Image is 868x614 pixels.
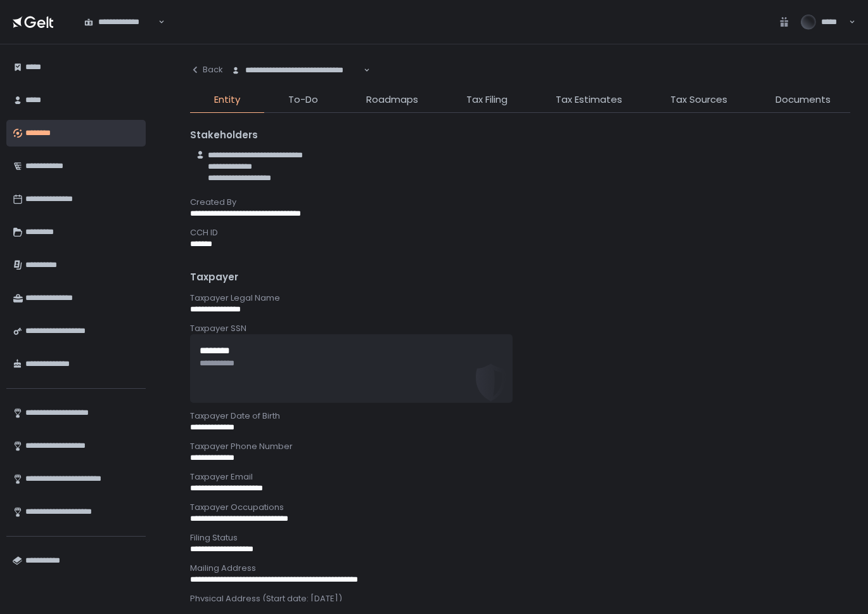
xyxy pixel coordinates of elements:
div: Created By [190,197,850,208]
div: Physical Address (Start date: [DATE]) [190,593,850,604]
div: Mailing Address [190,563,850,574]
div: Taxpayer [190,270,850,285]
span: Tax Filing [466,93,507,107]
span: Entity [214,93,240,107]
div: Filing Status [190,532,850,544]
span: Tax Sources [670,93,727,107]
div: Back [190,64,223,75]
span: Roadmaps [366,93,418,107]
div: Search for option [223,57,370,84]
button: Back [190,57,223,82]
span: Documents [775,93,831,107]
div: Taxpayer Legal Name [190,292,850,304]
div: CCH ID [190,227,850,238]
div: Search for option [76,9,165,36]
span: To-Do [288,93,318,107]
div: Taxpayer SSN [190,323,850,334]
div: Stakeholders [190,128,850,143]
div: Taxpayer Phone Number [190,441,850,452]
span: Tax Estimates [556,93,622,107]
div: Taxpayer Email [190,471,850,483]
input: Search for option [362,64,362,77]
div: Taxpayer Date of Birth [190,410,850,422]
div: Taxpayer Occupations [190,502,850,513]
